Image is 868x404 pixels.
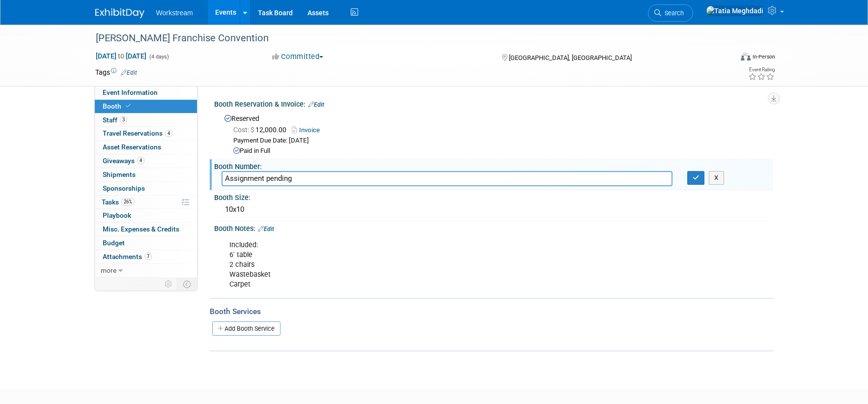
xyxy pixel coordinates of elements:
[95,114,197,127] a: Staff3
[214,190,773,202] div: Booth Size:
[752,53,775,60] div: In-Person
[102,198,135,206] span: Tasks
[95,236,197,250] a: Budget
[222,111,766,156] div: Reserved
[95,86,197,99] a: Event Information
[233,126,290,134] span: 12,000.00
[741,53,751,60] img: Format-Inperson.png
[661,9,684,17] span: Search
[160,278,177,290] td: Personalize Event Tab Strip
[258,226,274,232] a: Edit
[95,250,197,263] a: Attachments7
[137,157,144,164] span: 4
[223,235,665,294] div: Included: 6' table 2 chairs Wastebasket Carpet
[233,126,255,134] span: Cost: $
[95,223,197,236] a: Misc. Expenses & Credits
[95,141,197,154] a: Asset Reservations
[103,102,133,110] span: Booth
[95,8,144,18] img: ExhibitDay
[121,69,137,76] a: Edit
[95,127,197,140] a: Travel Reservations4
[233,146,766,156] div: Paid in Full
[214,159,773,172] div: Booth Number:
[214,97,773,110] div: Booth Reservation & Invoice:
[95,168,197,181] a: Shipments
[121,198,135,205] span: 26%
[95,67,137,77] td: Tags
[156,9,193,17] span: Workstream
[116,52,126,60] span: to
[95,209,197,222] a: Playbook
[103,143,161,151] span: Asset Reservations
[144,253,152,260] span: 7
[210,306,773,317] div: Booth Services
[748,67,775,72] div: Event Rating
[674,51,776,66] div: Event Format
[222,202,766,217] div: 10x10
[308,101,324,108] a: Edit
[95,182,197,195] a: Sponsorships
[126,103,131,109] i: Booth reservation complete
[95,154,197,168] a: Giveaways4
[648,4,693,22] a: Search
[269,52,327,62] button: Committed
[214,221,773,234] div: Booth Notes:
[212,321,280,336] a: Add Booth Service
[103,129,172,137] span: Travel Reservations
[120,116,127,123] span: 3
[233,136,766,145] div: Payment Due Date: [DATE]
[706,5,764,16] img: Tatia Meghdadi
[103,171,136,178] span: Shipments
[103,88,158,96] span: Event Information
[292,126,325,134] a: Invoice
[103,225,179,233] span: Misc. Expenses & Credits
[103,184,145,192] span: Sponsorships
[709,171,724,185] button: X
[95,100,197,113] a: Booth
[148,54,169,60] span: (4 days)
[92,29,718,47] div: [PERSON_NAME] Franchise Convention
[103,157,144,165] span: Giveaways
[103,116,127,124] span: Staff
[95,264,197,277] a: more
[177,278,197,290] td: Toggle Event Tabs
[103,239,125,247] span: Budget
[103,253,152,260] span: Attachments
[165,130,172,137] span: 4
[101,266,116,274] span: more
[509,54,632,61] span: [GEOGRAPHIC_DATA], [GEOGRAPHIC_DATA]
[95,52,147,60] span: [DATE] [DATE]
[103,211,131,219] span: Playbook
[95,196,197,209] a: Tasks26%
